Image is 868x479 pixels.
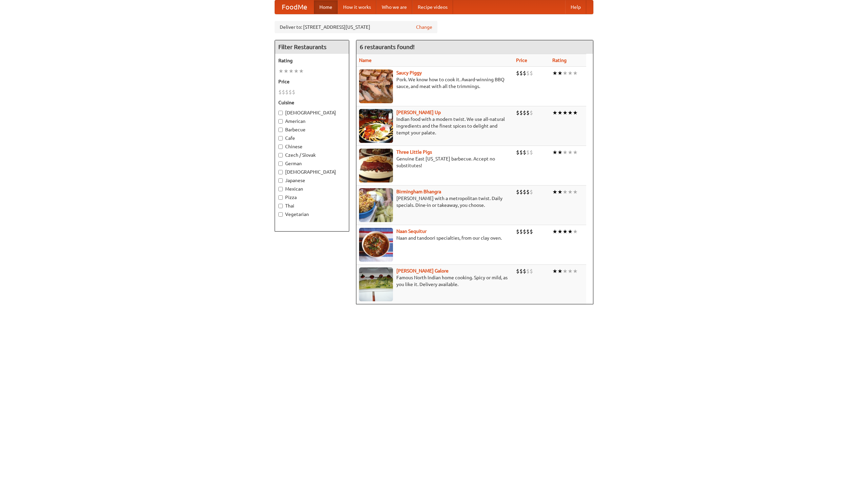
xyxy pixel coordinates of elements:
[573,228,578,235] li: ★
[285,88,289,96] li: $
[275,21,437,33] div: Deliver to: [STREET_ADDRESS][US_STATE]
[359,228,393,262] img: naansequitur.jpg
[526,188,530,196] li: $
[396,70,422,75] a: Saucy Piggy
[278,67,283,75] li: ★
[568,69,573,77] li: ★
[519,188,523,196] li: $
[416,24,432,30] a: Change
[278,161,283,166] input: German
[573,188,578,196] li: ★
[278,135,346,141] label: Cafe
[519,149,523,156] li: $
[552,267,557,275] li: ★
[359,267,393,301] img: currygalore.jpg
[278,187,283,191] input: Mexican
[278,169,346,175] label: [DEMOGRAPHIC_DATA]
[396,110,441,115] a: [PERSON_NAME] Up
[516,58,527,63] a: Price
[516,149,519,156] li: $
[278,177,346,184] label: Japanese
[360,44,415,50] ng-pluralize: 6 restaurants found!
[573,109,578,116] li: ★
[519,267,523,275] li: $
[557,149,563,156] li: ★
[568,188,573,196] li: ★
[530,267,533,275] li: $
[530,228,533,235] li: $
[563,109,568,116] li: ★
[563,149,568,156] li: ★
[359,274,511,288] p: Famous North Indian home cooking. Spicy or mild, as you like it. Delivery available.
[278,202,346,209] label: Thai
[278,88,282,96] li: $
[359,58,372,63] a: Name
[278,119,283,124] input: American
[396,149,432,155] a: Three Little Pigs
[359,109,393,143] img: curryup.jpg
[278,136,283,140] input: Cafe
[526,69,530,77] li: $
[526,228,530,235] li: $
[359,195,511,209] p: [PERSON_NAME] with a metropolitan twist. Daily specials. Dine-in or takeaway, you choose.
[278,195,283,200] input: Pizza
[289,67,294,75] li: ★
[563,69,568,77] li: ★
[359,155,511,169] p: Genuine East [US_STATE] barbecue. Accept no substitutes!
[275,40,349,54] h4: Filter Restaurants
[526,149,530,156] li: $
[278,178,283,183] input: Japanese
[294,67,299,75] li: ★
[552,58,567,63] a: Rating
[523,149,526,156] li: $
[516,228,519,235] li: $
[519,69,523,77] li: $
[376,0,412,14] a: Who we are
[516,109,519,116] li: $
[526,267,530,275] li: $
[523,267,526,275] li: $
[563,188,568,196] li: ★
[552,69,557,77] li: ★
[530,69,533,77] li: $
[573,69,578,77] li: ★
[278,194,346,201] label: Pizza
[530,109,533,116] li: $
[278,152,346,158] label: Czech / Slovak
[292,88,295,96] li: $
[523,188,526,196] li: $
[568,149,573,156] li: ★
[523,69,526,77] li: $
[552,109,557,116] li: ★
[396,268,449,274] a: [PERSON_NAME] Galore
[278,111,283,115] input: [DEMOGRAPHIC_DATA]
[278,186,346,192] label: Mexican
[552,149,557,156] li: ★
[519,109,523,116] li: $
[359,235,511,241] p: Naan and tandoori specialties, from our clay oven.
[278,145,283,149] input: Chinese
[359,149,393,182] img: littlepigs.jpg
[278,170,283,174] input: [DEMOGRAPHIC_DATA]
[275,0,314,14] a: FoodMe
[359,69,393,103] img: saucy.jpg
[278,78,346,85] h5: Price
[573,149,578,156] li: ★
[299,67,304,75] li: ★
[523,228,526,235] li: $
[523,109,526,116] li: $
[557,69,563,77] li: ★
[526,109,530,116] li: $
[396,189,441,194] a: Birmingham Bhangra
[396,228,427,234] a: Naan Sequitur
[278,143,346,150] label: Chinese
[516,69,519,77] li: $
[530,149,533,156] li: $
[557,228,563,235] li: ★
[278,153,283,157] input: Czech / Slovak
[278,57,346,64] h5: Rating
[557,267,563,275] li: ★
